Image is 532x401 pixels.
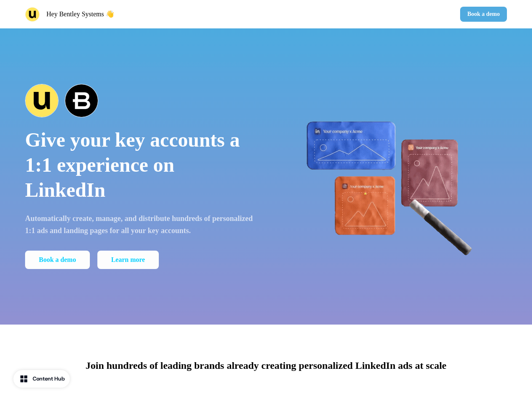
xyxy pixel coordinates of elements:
[46,9,114,19] p: Hey Bentley Systems 👋
[13,370,70,388] button: Content Hub
[97,251,159,269] a: Learn more
[25,251,90,269] button: Book a demo
[25,214,253,235] strong: Automatically create, manage, and distribute hundreds of personalized 1:1 ads and landing pages f...
[86,358,446,373] p: Join hundreds of leading brands already creating personalized LinkedIn ads at scale
[460,7,507,22] button: Book a demo
[33,375,65,383] div: Content Hub
[25,127,255,203] p: Give your key accounts a 1:1 experience on LinkedIn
